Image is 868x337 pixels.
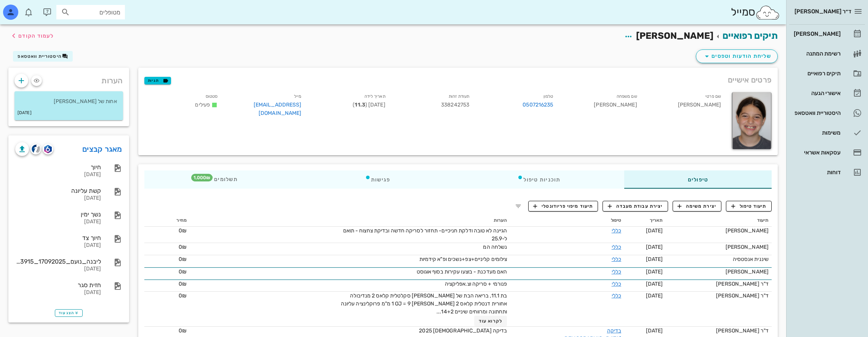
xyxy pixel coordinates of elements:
a: כללי [612,269,621,275]
a: תיקים רפואיים [723,30,778,41]
a: דוחות [789,163,865,181]
span: תיעוד טיפול [731,203,767,210]
div: [PERSON_NAME] [669,243,769,251]
img: SmileCloud logo [755,5,780,20]
div: עסקאות אשראי [792,149,841,156]
th: תיעוד [666,215,772,227]
div: [DATE] [15,266,101,272]
span: פנורמי + סריקה וצ.אפליקציה [445,281,507,287]
th: תאריך [624,215,666,227]
div: [PERSON_NAME] [559,91,643,122]
span: 0₪ [179,269,187,275]
span: פרטים אישיים [728,74,772,86]
span: ד״ר [PERSON_NAME] [794,8,851,15]
th: הערות [190,215,510,227]
a: כללי [612,256,621,262]
span: 0₪ [179,244,187,250]
span: [DATE] [646,292,663,299]
div: משימות [792,130,841,136]
span: בדיקה [DEMOGRAPHIC_DATA] 2025 [419,327,507,334]
span: 0₪ [179,281,187,287]
div: [PERSON_NAME] [669,268,769,276]
a: רשימת המתנה [789,45,865,63]
th: מחיר [144,215,190,227]
div: היסטוריית וואטסאפ [792,110,841,116]
div: [PERSON_NAME] [669,227,769,235]
div: הערות [8,68,129,90]
div: [DATE] [15,242,101,249]
div: אישורי הגעה [792,90,841,96]
span: 0₪ [179,327,187,334]
span: יצירת משימה [678,203,716,210]
a: היסטוריית וואטסאפ [789,104,865,122]
div: תיקים רפואיים [792,70,841,76]
div: שיננית אנסטסיה [669,255,769,263]
span: [DATE] [646,227,663,234]
span: תג [191,174,213,181]
button: תיעוד טיפול [726,201,772,211]
button: שליחת הודעות וטפסים [696,49,778,63]
div: חזית סגר [15,281,101,289]
span: [DATE] ( ) [353,102,385,108]
div: [DATE] [15,195,101,202]
div: ד"ר [PERSON_NAME] [669,292,769,300]
a: מאגר קבצים [82,143,122,155]
img: romexis logo [44,145,51,153]
div: [PERSON_NAME] [792,31,841,37]
span: [PERSON_NAME] [636,30,713,41]
a: [EMAIL_ADDRESS][DOMAIN_NAME] [254,102,302,116]
span: 0₪ [179,256,187,262]
div: תוכניות טיפול [454,170,624,189]
small: מייל [294,94,301,99]
div: חיוך צד [15,234,101,242]
span: הגיינה לא טובה ודלקת חניכיים- תחזור לסריקה חדשה ובדיקת צחצוח - תואם ל-25.9 [343,227,507,242]
span: הצג עוד [59,311,79,315]
button: היסטוריית וואטסאפ [13,51,73,62]
small: שם פרטי [705,94,721,99]
small: [DATE] [18,109,32,117]
div: רשימת המתנה [792,51,841,57]
p: אחות של [PERSON_NAME] [21,97,117,106]
span: לעמוד הקודם [18,33,54,39]
a: עסקאות אשראי [789,143,865,162]
div: קשת עליונה [15,187,101,194]
a: כללי [612,281,621,287]
span: תג [22,6,27,11]
div: [DATE] [15,219,101,225]
small: טלפון [543,94,553,99]
div: דוחות [792,169,841,175]
button: תגיות [144,77,171,84]
small: סטטוס [206,94,218,99]
img: cliniview logo [32,145,40,153]
div: [DATE] [15,289,101,296]
div: טיפולים [624,170,772,189]
span: צילומים קליניים+צפ+נשכים ופ"א קידמיות [419,256,507,262]
div: חיוך [15,164,101,171]
a: משימות [789,124,865,142]
a: 0507216235 [523,101,553,109]
span: תיעוד מיפוי פריודונטלי [533,203,593,210]
a: אישורי הגעה [789,84,865,102]
strong: 11.3 [355,102,365,108]
button: תיעוד מיפוי פריודונטלי [528,201,598,211]
a: [PERSON_NAME] [789,25,865,43]
div: ד"ר [PERSON_NAME] [669,280,769,288]
span: תשלומים [208,177,238,182]
div: ד"ר [PERSON_NAME] [669,327,769,335]
div: [DATE] [15,172,101,178]
div: נשך ימין [15,211,101,218]
span: בת 11.1, בריאה הבת של [PERSON_NAME] סקלטלית קלאס 2 מנדיבולה אחורית דנטלית קלאס 2 [PERSON_NAME] 1 ... [341,292,507,315]
div: ליבנה_נועם_17092025_113915 [15,258,101,265]
a: כללי [612,292,621,299]
span: לקרוא עוד [479,318,502,324]
a: תיקים רפואיים [789,64,865,83]
th: טיפול [510,215,624,227]
span: האם מעדכנת - בוצעו עקירות בסוף אוגוסט [417,269,507,275]
button: לקרוא עוד [474,316,507,326]
span: [DATE] [646,256,663,262]
span: [DATE] [646,327,663,334]
button: cliniview logo [30,144,41,154]
a: כללי [612,244,621,250]
span: 0₪ [179,227,187,234]
span: 0₪ [179,292,187,299]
